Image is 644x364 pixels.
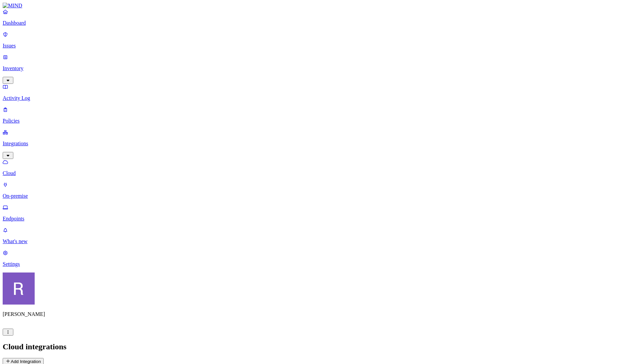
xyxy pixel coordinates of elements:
[3,65,641,71] p: Inventory
[3,95,641,101] p: Activity Log
[3,170,641,176] p: Cloud
[3,250,641,267] a: Settings
[3,3,22,9] img: MIND
[3,9,641,26] a: Dashboard
[3,272,35,305] img: Rich Thompson
[3,84,641,101] a: Activity Log
[3,43,641,49] p: Issues
[3,159,641,176] a: Cloud
[3,238,641,244] p: What's new
[3,54,641,83] a: Inventory
[3,227,641,244] a: What's new
[3,261,641,267] p: Settings
[3,193,641,199] p: On-premise
[3,129,641,158] a: Integrations
[3,141,641,147] p: Integrations
[3,20,641,26] p: Dashboard
[3,204,641,222] a: Endpoints
[3,3,641,9] a: MIND
[3,311,641,317] p: [PERSON_NAME]
[3,31,641,49] a: Issues
[3,342,641,351] h2: Cloud integrations
[3,107,641,124] a: Policies
[3,216,641,222] p: Endpoints
[3,118,641,124] p: Policies
[3,182,641,199] a: On-premise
